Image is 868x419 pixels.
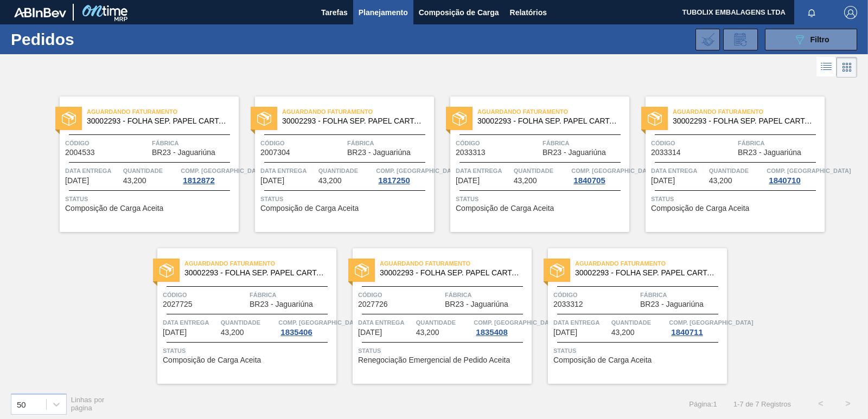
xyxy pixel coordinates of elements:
[278,317,334,337] a: Comp. [GEOGRAPHIC_DATA]1835406
[380,269,523,277] span: 30002293 - FOLHA SEP. PAPEL CARTAO 1200x1000M 350g
[376,165,431,185] a: Comp. [GEOGRAPHIC_DATA]1817250
[723,29,758,50] div: Solicitação de Revisão de Pedidos
[11,33,168,46] h1: Pedidos
[553,345,724,356] span: Status
[456,165,511,176] span: Data entrega
[640,289,724,300] span: Fábrica
[87,106,239,117] span: Aguardando Faturamento
[689,400,717,408] span: Página : 1
[810,35,829,44] span: Filtro
[260,204,359,212] span: Composição de Carga Aceita
[347,149,411,157] span: BR23 - Jaguariúna
[152,138,236,149] span: Fábrica
[651,149,681,157] span: 2033314
[456,149,486,157] span: 2033313
[673,117,816,125] span: 30002293 - FOLHA SEP. PAPEL CARTAO 1200x1000M 350g
[575,258,727,269] span: Aguardando Faturamento
[163,328,187,337] span: 18/10/2025
[358,356,510,364] span: Renegociação Emergencial de Pedido Aceita
[553,289,637,300] span: Código
[456,138,540,149] span: Código
[65,149,95,157] span: 2004533
[571,176,607,185] div: 1840705
[648,112,662,126] img: status
[837,57,857,78] div: Visão em Cards
[456,194,627,204] span: Status
[278,317,362,328] span: Comp. Carga
[260,149,290,157] span: 2007304
[709,165,764,176] span: Quantidade
[844,6,857,19] img: Logout
[282,106,434,117] span: Aguardando Faturamento
[65,177,89,185] span: 22/09/2025
[184,269,328,277] span: 30002293 - FOLHA SEP. PAPEL CARTAO 1200x1000M 350g
[434,96,629,232] a: statusAguardando Faturamento30002293 - FOLHA SEP. PAPEL CARTAO 1200x1000M 350gCódigo2033313Fábric...
[65,194,236,204] span: Status
[695,29,720,50] div: Importar Negociações dos Pedidos
[834,390,861,417] button: >
[163,345,334,356] span: Status
[651,138,735,149] span: Código
[510,6,547,19] span: Relatórios
[673,106,825,117] span: Aguardando Faturamento
[278,328,314,337] div: 1835406
[163,356,261,364] span: Composição de Carga Aceita
[141,248,336,384] a: statusAguardando Faturamento30002293 - FOLHA SEP. PAPEL CARTAO 1200x1000M 350gCódigo2027725Fábric...
[816,57,837,78] div: Visão em Lista
[318,165,374,176] span: Quantidade
[514,165,569,176] span: Quantidade
[376,176,412,185] div: 1817250
[358,345,529,356] span: Status
[474,317,529,337] a: Comp. [GEOGRAPHIC_DATA]1835408
[514,177,537,185] span: 43,200
[123,177,146,185] span: 43,200
[550,263,564,278] img: status
[477,117,621,125] span: 30002293 - FOLHA SEP. PAPEL CARTAO 1200x1000M 350g
[17,399,26,409] div: 50
[669,317,753,328] span: Comp. Carga
[260,194,431,204] span: Status
[14,8,66,17] img: TNhmsLtSVTkK8tSr43FrP2fwEKptu5GPRR3wAAAABJRU5ErkJggg==
[651,177,675,185] span: 14/10/2025
[807,390,834,417] button: <
[43,96,239,232] a: statusAguardando Faturamento30002293 - FOLHA SEP. PAPEL CARTAO 1200x1000M 350gCódigo2004533Fábric...
[221,328,244,337] span: 43,200
[651,204,749,212] span: Composição de Carga Aceita
[250,300,313,308] span: BR23 - Jaguariúna
[611,317,667,328] span: Quantidade
[416,317,471,328] span: Quantidade
[542,149,606,157] span: BR23 - Jaguariúna
[456,177,480,185] span: 06/10/2025
[571,165,627,185] a: Comp. [GEOGRAPHIC_DATA]1840705
[65,165,120,176] span: Data entrega
[181,176,216,185] div: 1812872
[260,138,344,149] span: Código
[651,194,822,204] span: Status
[184,258,336,269] span: Aguardando Faturamento
[553,300,583,308] span: 2033312
[260,165,316,176] span: Data entrega
[767,165,822,185] a: Comp. [GEOGRAPHIC_DATA]1840710
[669,317,724,337] a: Comp. [GEOGRAPHIC_DATA]1840711
[456,204,554,212] span: Composição de Carga Aceita
[358,289,442,300] span: Código
[163,289,247,300] span: Código
[376,165,460,176] span: Comp. Carga
[181,165,265,176] span: Comp. Carga
[239,96,434,232] a: statusAguardando Faturamento30002293 - FOLHA SEP. PAPEL CARTAO 1200x1000M 350gCódigo2007304Fábric...
[380,258,532,269] span: Aguardando Faturamento
[355,263,369,278] img: status
[767,176,802,185] div: 1840710
[221,317,276,328] span: Quantidade
[71,396,105,412] span: Linhas por página
[629,96,825,232] a: statusAguardando Faturamento30002293 - FOLHA SEP. PAPEL CARTAO 1200x1000M 350gCódigo2033314Fábric...
[474,328,509,337] div: 1835408
[553,328,577,337] span: 07/11/2025
[532,248,727,384] a: statusAguardando Faturamento30002293 - FOLHA SEP. PAPEL CARTAO 1200x1000M 350gCódigo2033312Fábric...
[65,138,149,149] span: Código
[250,289,334,300] span: Fábrica
[669,328,705,337] div: 1840711
[123,165,178,176] span: Quantidade
[445,289,529,300] span: Fábrica
[640,300,704,308] span: BR23 - Jaguariúna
